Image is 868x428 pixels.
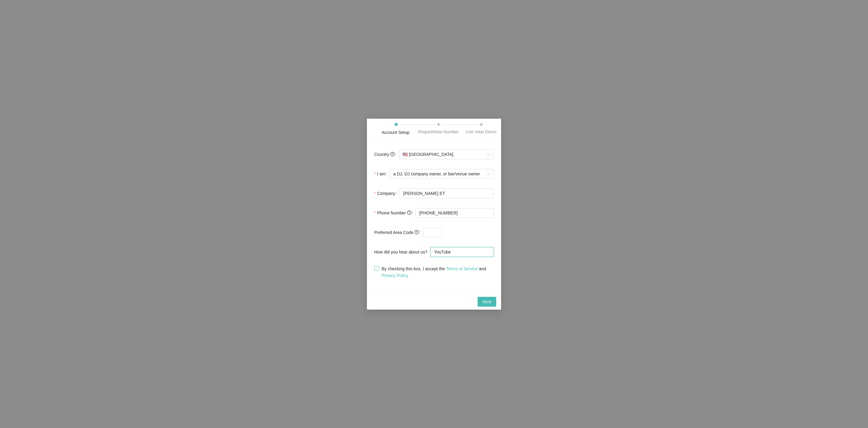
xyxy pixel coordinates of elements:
[414,230,419,234] span: question-circle
[393,169,490,178] span: a DJ, DJ company owner, or bar/venue owner
[430,247,494,257] input: How did you hear about us?
[382,129,409,136] div: Account Setup
[400,189,494,198] input: Company
[403,152,408,157] span: 🇺🇸
[466,128,497,135] div: Live View Demo
[374,229,419,236] span: Preferred Area Code
[478,297,496,307] button: Next
[379,265,494,279] span: By checking this box, I accept the and
[390,152,395,156] span: question-circle
[403,150,490,159] span: [GEOGRAPHIC_DATA]
[407,210,411,215] span: question-circle
[377,210,411,216] span: Phone Number
[482,298,491,305] span: Next
[446,266,478,271] a: Terms of Service
[382,273,408,278] a: Privacy Policy
[374,168,390,180] label: I am
[374,151,395,158] span: Country
[374,187,400,200] label: Company
[418,128,459,135] div: RequestNow Number
[374,246,430,258] label: How did you hear about us?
